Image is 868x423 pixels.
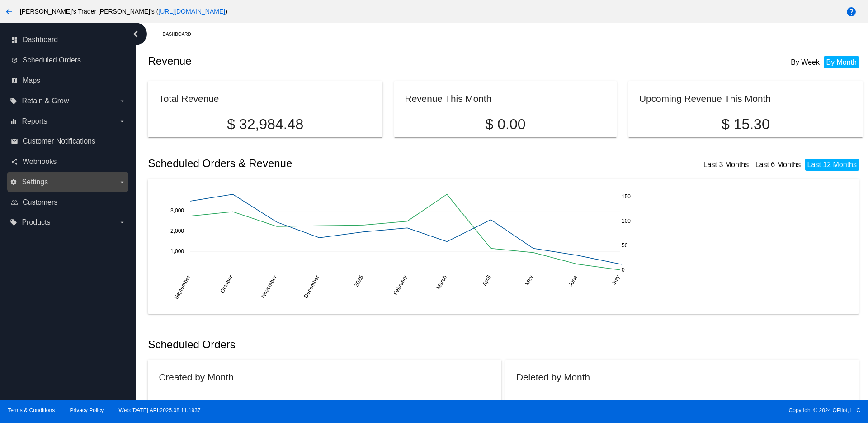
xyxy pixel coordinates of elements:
[405,93,492,104] h2: Revenue This Month
[148,338,505,351] h2: Scheduled Orders
[481,274,492,287] text: April
[162,27,199,41] a: Dashboard
[807,161,857,168] a: Last 12 Months
[10,219,17,226] i: local_offer
[10,97,17,105] i: local_offer
[11,33,126,47] a: dashboard Dashboard
[159,372,233,382] h2: Created by Month
[11,73,126,88] a: map Maps
[11,53,126,67] a: update Scheduled Orders
[442,407,860,413] span: Copyright © 2024 QPilot, LLC
[260,274,278,299] text: November
[4,6,14,17] mat-icon: arrow_back
[611,274,621,285] text: July
[170,228,184,234] text: 2,000
[119,407,201,413] a: Web:[DATE] API:2025.08.11.1937
[435,274,448,290] text: March
[23,56,81,64] span: Scheduled Orders
[622,193,631,200] text: 150
[846,6,857,17] mat-icon: help
[159,116,371,133] p: $ 32,984.48
[567,274,579,288] text: June
[23,137,95,145] span: Customer Notifications
[128,27,143,41] i: chevron_left
[158,8,225,15] a: [URL][DOMAIN_NAME]
[11,158,18,165] i: share
[703,161,749,168] a: Last 3 Months
[11,154,126,169] a: share Webhooks
[392,274,409,296] text: February
[159,93,219,104] h2: Total Revenue
[23,158,57,166] span: Webhooks
[11,134,126,149] a: email Customer Notifications
[118,97,126,105] i: arrow_drop_down
[10,178,17,186] i: settings
[516,372,590,382] h2: Deleted by Month
[22,218,50,226] span: Products
[11,138,18,145] i: email
[22,117,47,125] span: Reports
[22,178,48,186] span: Settings
[148,55,505,67] h2: Revenue
[524,274,534,286] text: May
[23,198,57,207] span: Customers
[824,56,859,68] li: By Month
[22,97,69,105] span: Retain & Grow
[622,266,625,273] text: 0
[353,274,365,288] text: 2025
[118,219,126,226] i: arrow_drop_down
[23,77,40,85] span: Maps
[10,118,17,125] i: equalizer
[11,195,126,210] a: people_outline Customers
[622,218,631,224] text: 100
[788,56,822,68] li: By Week
[70,407,104,413] a: Privacy Policy
[8,407,55,413] a: Terms & Conditions
[11,36,18,43] i: dashboard
[148,157,505,170] h2: Scheduled Orders & Revenue
[303,274,321,299] text: December
[11,57,18,64] i: update
[118,118,126,125] i: arrow_drop_down
[639,116,852,133] p: $ 15.30
[20,8,227,15] span: [PERSON_NAME]'s Trader [PERSON_NAME]'s ( )
[622,242,628,249] text: 50
[639,93,771,104] h2: Upcoming Revenue This Month
[755,161,801,168] a: Last 6 Months
[405,116,606,133] p: $ 0.00
[170,207,184,214] text: 3,000
[11,199,18,206] i: people_outline
[219,274,234,294] text: October
[23,36,58,44] span: Dashboard
[173,274,192,300] text: September
[118,178,126,186] i: arrow_drop_down
[11,77,18,84] i: map
[170,248,184,254] text: 1,000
